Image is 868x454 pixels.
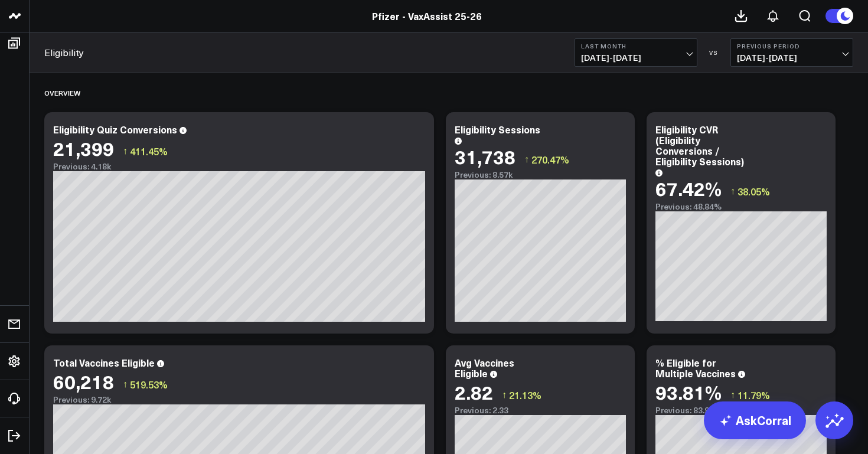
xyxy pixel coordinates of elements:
[53,123,177,136] div: Eligibility Quiz Conversions
[123,377,128,392] span: ↑
[455,146,515,167] div: 31,738
[44,46,84,59] a: Eligibility
[53,395,425,404] div: Previous: 9.72k
[737,43,847,50] b: Previous Period
[655,406,827,415] div: Previous: 83.91%
[455,170,626,179] div: Previous: 8.57k
[53,371,114,392] div: 60,218
[730,38,853,67] button: Previous Period[DATE]-[DATE]
[531,153,569,166] span: 270.47%
[730,387,735,403] span: ↑
[655,381,722,403] div: 93.81%
[581,43,691,50] b: Last Month
[53,162,425,171] div: Previous: 4.18k
[737,53,847,63] span: [DATE] - [DATE]
[524,152,529,167] span: ↑
[53,138,114,159] div: 21,399
[581,53,691,63] span: [DATE] - [DATE]
[655,123,744,168] div: Eligibility CVR (Eligibility Conversions / Eligibility Sessions)
[703,49,725,56] div: VS
[455,406,626,415] div: Previous: 2.33
[455,381,493,403] div: 2.82
[123,143,128,159] span: ↑
[455,123,540,136] div: Eligibility Sessions
[655,202,827,211] div: Previous: 48.84%
[502,387,507,403] span: ↑
[738,185,770,198] span: 38.05%
[730,184,735,199] span: ↑
[655,178,722,199] div: 67.42%
[53,356,155,369] div: Total Vaccines Eligible
[44,79,80,106] div: Overview
[130,145,168,158] span: 411.45%
[655,356,736,380] div: % Eligible for Multiple Vaccines
[738,388,770,401] span: 11.79%
[575,38,697,67] button: Last Month[DATE]-[DATE]
[372,9,482,22] a: Pfizer - VaxAssist 25-26
[455,356,514,380] div: Avg Vaccines Eligible
[704,401,806,439] a: AskCorral
[130,378,168,391] span: 519.53%
[509,388,541,401] span: 21.13%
